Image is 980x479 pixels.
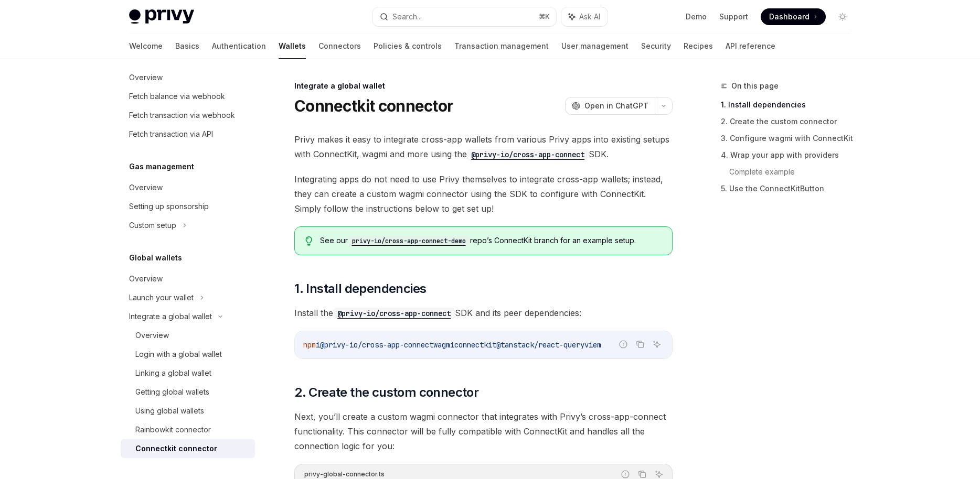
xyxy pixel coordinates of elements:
div: Fetch transaction via API [129,128,213,140]
a: Overview [121,178,255,197]
span: ⌘ K [539,13,550,21]
code: @privy-io/cross-app-connect [467,149,589,160]
span: Dashboard [769,12,809,22]
button: Search...⌘K [372,7,556,26]
h5: Gas management [129,160,194,173]
svg: Tip [305,236,313,246]
span: connectkit [454,340,496,350]
div: Rainbowkit connector [135,423,211,436]
span: Ask AI [579,12,600,22]
span: Install the SDK and its peer dependencies: [294,306,673,320]
a: Welcome [129,34,163,59]
a: Fetch transaction via webhook [121,106,255,125]
div: Overview [129,273,163,285]
a: User management [561,34,629,59]
a: 4. Wrap your app with providers [721,147,859,164]
a: Using global wallets [121,401,255,420]
div: Linking a global wallet [135,367,211,379]
div: Overview [135,329,169,342]
span: Integrating apps do not need to use Privy themselves to integrate cross-app wallets; instead, the... [294,172,673,216]
a: Fetch transaction via API [121,125,255,144]
div: Integrate a global wallet [129,310,212,323]
a: Security [641,34,671,59]
button: Ask AI [650,338,664,351]
button: Report incorrect code [616,338,630,351]
button: Open in ChatGPT [565,97,655,115]
div: Custom setup [129,219,176,232]
span: npm [303,340,316,350]
a: Dashboard [761,8,826,25]
span: 2. Create the custom connector [294,384,478,401]
span: 1. Install dependencies [294,280,426,297]
button: Ask AI [561,7,608,26]
a: Policies & controls [374,34,442,59]
div: Getting global wallets [135,386,209,398]
a: Support [719,12,748,22]
a: Getting global wallets [121,383,255,401]
a: Connectkit connector [121,439,255,458]
div: Fetch balance via webhook [129,90,225,103]
div: Integrate a global wallet [294,81,673,91]
a: Basics [175,34,199,59]
h5: Global wallets [129,252,182,264]
a: 3. Configure wagmi with ConnectKit [721,130,859,147]
a: Overview [121,68,255,87]
span: viem [584,340,601,350]
a: privy-io/cross-app-connect-demo [348,236,470,245]
a: 2. Create the custom connector [721,113,859,130]
a: Transaction management [454,34,549,59]
h1: Connectkit connector [294,96,453,115]
a: Demo [686,12,707,22]
a: @privy-io/cross-app-connect [467,149,589,159]
div: Connectkit connector [135,442,217,455]
span: Privy makes it easy to integrate cross-app wallets from various Privy apps into existing setups w... [294,132,673,161]
div: Fetch transaction via webhook [129,109,235,122]
a: Linking a global wallet [121,364,255,383]
span: @privy-io/cross-app-connect [320,340,433,350]
button: Copy the contents from the code block [633,338,647,351]
span: i [316,340,320,350]
a: 5. Use the ConnectKitButton [721,180,859,197]
img: light logo [129,9,194,24]
a: Overview [121,269,255,288]
span: wagmi [433,340,454,350]
span: Next, you’ll create a custom wagmi connector that integrates with Privy’s cross-app-connect funct... [294,409,673,453]
div: Login with a global wallet [135,348,222,361]
a: Fetch balance via webhook [121,87,255,106]
span: Open in ChatGPT [584,101,648,111]
a: Rainbowkit connector [121,420,255,439]
a: Authentication [212,34,266,59]
a: API reference [726,34,775,59]
code: @privy-io/cross-app-connect [333,308,455,319]
div: Setting up sponsorship [129,200,209,213]
a: 1. Install dependencies [721,96,859,113]
code: privy-io/cross-app-connect-demo [348,236,470,246]
div: Search... [392,10,422,23]
a: Setting up sponsorship [121,197,255,216]
a: Complete example [729,164,859,180]
a: Wallets [279,34,306,59]
div: Using global wallets [135,405,204,417]
a: Connectors [318,34,361,59]
span: On this page [731,80,779,92]
a: Overview [121,326,255,345]
div: Overview [129,181,163,194]
button: Toggle dark mode [834,8,851,25]
a: Recipes [684,34,713,59]
a: @privy-io/cross-app-connect [333,308,455,318]
span: See our repo’s ConnectKit branch for an example setup. [320,235,662,246]
div: Overview [129,71,163,84]
a: Login with a global wallet [121,345,255,364]
span: @tanstack/react-query [496,340,584,350]
div: Launch your wallet [129,291,194,304]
